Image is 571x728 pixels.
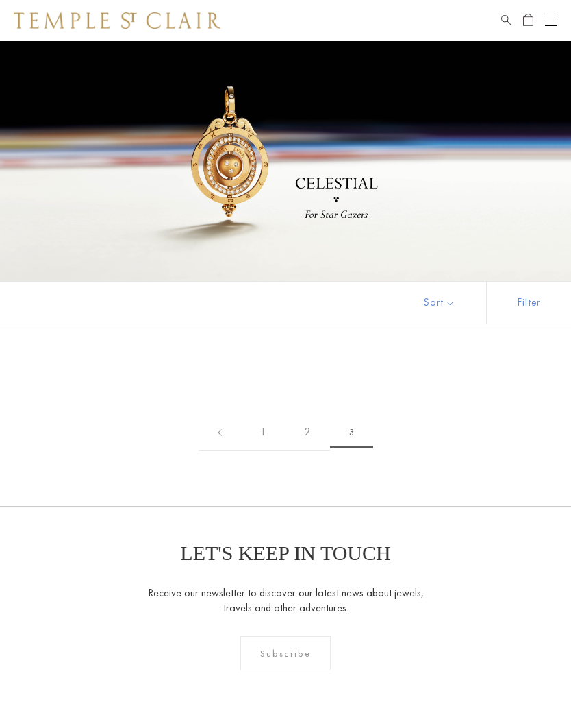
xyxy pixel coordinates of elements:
button: Show filters [486,282,571,324]
a: Open Shopping Bag [523,12,533,29]
a: Search [501,12,511,29]
p: Receive our newsletter to discover our latest news about jewels, travels and other adventures. [147,585,424,616]
button: Show sort by [393,282,486,324]
a: 2 [285,413,330,451]
img: Temple St. Clair [14,12,220,29]
div: Subscribe [240,636,331,670]
span: 3 [330,417,373,448]
iframe: Gorgias live chat messenger [503,664,557,714]
button: Open navigation [545,12,557,29]
a: 1 [241,413,285,451]
p: LET'S KEEP IN TOUCH [180,542,390,565]
a: Previous page [199,413,241,451]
